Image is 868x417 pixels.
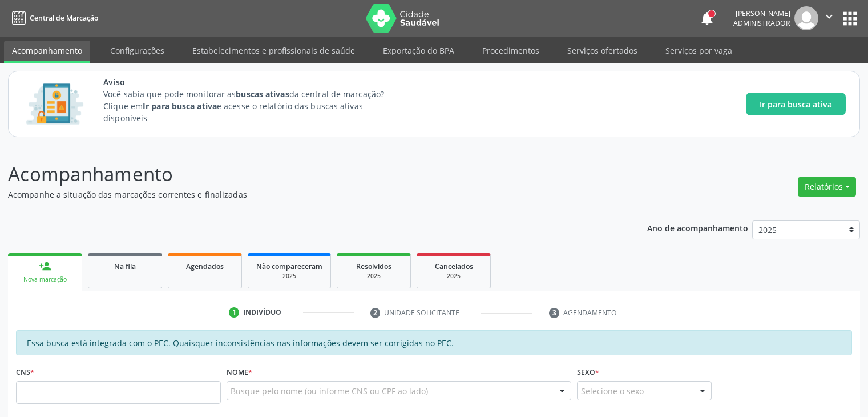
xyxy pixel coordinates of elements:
div: [PERSON_NAME] [733,9,790,18]
strong: Ir para busca ativa [143,101,217,111]
a: Procedimentos [474,41,547,61]
span: Aviso [103,76,405,88]
span: Selecione o sexo [581,385,644,397]
span: Na fila [114,262,136,271]
a: Serviços por vaga [657,41,740,61]
span: Agendados [186,262,224,271]
div: person_add [39,260,51,272]
button: Ir para busca ativa [746,93,846,115]
p: Acompanhe a situação das marcações correntes e finalizadas [8,189,604,201]
img: img [794,6,818,30]
div: 2025 [345,272,402,280]
a: Acompanhamento [4,41,90,63]
span: Cancelados [435,262,473,271]
a: Central de Marcação [8,9,98,27]
button: apps [840,9,860,29]
i:  [823,10,835,23]
a: Estabelecimentos e profissionais de saúde [184,41,363,61]
label: CNS [16,363,34,381]
div: 1 [229,307,239,318]
span: Central de Marcação [30,13,98,23]
p: Acompanhamento [8,160,604,189]
p: Ano de acompanhamento [647,220,748,235]
strong: buscas ativas [236,89,289,99]
img: Imagem de CalloutCard [22,78,87,130]
span: Não compareceram [256,262,322,271]
span: Administrador [733,18,790,28]
label: Sexo [577,363,599,381]
button: Relatórios [798,177,856,197]
a: Serviços ofertados [559,41,645,61]
div: Nova marcação [16,275,74,284]
span: Resolvidos [356,262,391,271]
a: Exportação do BPA [375,41,462,61]
div: 2025 [425,272,482,280]
span: Busque pelo nome (ou informe CNS ou CPF ao lado) [231,385,428,397]
div: Essa busca está integrada com o PEC. Quaisquer inconsistências nas informações devem ser corrigid... [16,330,852,355]
label: Nome [227,363,252,381]
div: Indivíduo [243,307,281,318]
p: Você sabia que pode monitorar as da central de marcação? Clique em e acesse o relatório das busca... [103,88,405,124]
button: notifications [699,10,715,26]
span: Ir para busca ativa [760,98,832,110]
button:  [818,6,840,30]
a: Configurações [102,41,172,61]
div: 2025 [256,272,322,280]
